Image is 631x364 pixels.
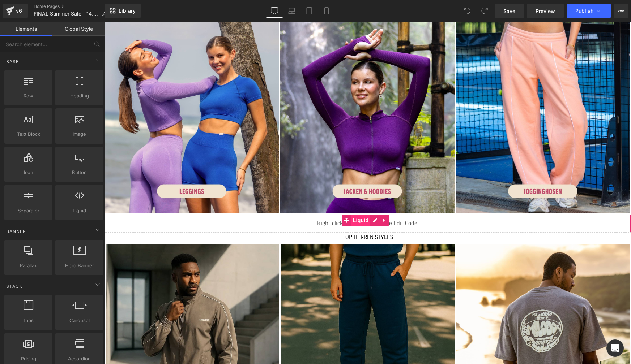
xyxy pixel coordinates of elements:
span: Preview [536,7,555,15]
a: New Library [105,4,141,18]
a: Home Pages [34,4,112,9]
span: Image [57,130,101,138]
span: Icon [7,169,50,176]
span: Button [57,169,101,176]
span: Carousel [57,317,101,324]
span: Heading [57,92,101,100]
a: Laptop [283,4,300,18]
span: Stack [5,283,23,290]
span: Separator [7,207,50,214]
span: Pricing [7,355,50,363]
span: Text Block [7,130,50,138]
span: Banner [5,228,27,235]
a: Desktop [266,4,283,18]
span: Tabs [7,317,50,324]
button: Publish [567,4,611,18]
span: Hero Banner [57,262,101,269]
span: Row [7,92,50,100]
span: FINAL Summer Sale - 14.09. [34,11,98,17]
span: Publish [575,8,593,14]
button: Undo [460,4,474,18]
button: More [614,4,628,18]
div: Open Intercom Messenger [606,339,624,357]
span: Library [119,8,136,14]
a: Global Style [52,22,105,36]
span: Save [503,7,515,15]
span: Accordion [57,355,101,363]
button: Redo [477,4,492,18]
span: Liquid [57,207,101,214]
span: Base [5,58,20,65]
a: v6 [3,4,28,18]
span: Parallax [7,262,50,269]
div: v6 [14,6,24,16]
a: Mobile [318,4,335,18]
a: Expand / Collapse [275,193,285,204]
a: Tablet [300,4,318,18]
span: Liquid [247,193,266,204]
a: Preview [527,4,564,18]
